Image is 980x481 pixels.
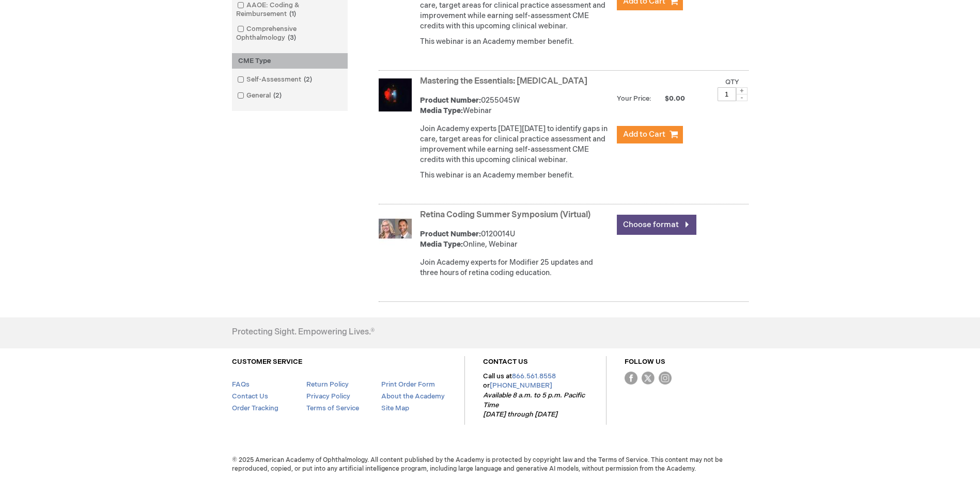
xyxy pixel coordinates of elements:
a: Contact Us [232,392,268,400]
a: FOLLOW US [625,358,665,366]
div: Join Academy experts for Modifier 25 updates and three hours of retina coding education. [420,258,612,278]
a: Terms of Service [306,404,359,412]
a: Mastering the Essentials: [MEDICAL_DATA] [420,76,587,86]
div: CME Type [232,53,348,69]
a: Retina Coding Summer Symposium (Virtual) [420,210,590,220]
a: Print Order Form [381,380,435,389]
strong: Media Type: [420,240,463,249]
a: 866.561.8558 [512,372,556,380]
img: instagram [659,372,672,384]
h4: Protecting Sight. Empowering Lives.® [232,328,375,337]
span: 2 [301,75,315,84]
span: 1 [287,10,299,18]
div: 0255045W Webinar [420,95,612,116]
input: Qty [718,87,736,101]
span: 2 [271,91,284,100]
a: [PHONE_NUMBER] [490,381,552,390]
p: This webinar is an Academy member benefit. [420,170,612,181]
a: Site Map [381,404,409,412]
strong: Media Type: [420,106,463,115]
img: Twitter [642,372,655,384]
a: CONTACT US [483,358,528,366]
a: Order Tracking [232,404,278,412]
strong: Product Number: [420,96,481,105]
a: Choose format [617,215,696,235]
img: Retina Coding Summer Symposium (Virtual) [379,212,412,245]
p: This webinar is an Academy member benefit. [420,37,612,47]
a: Return Policy [306,380,349,389]
p: Join Academy experts [DATE][DATE] to identify gaps in care, target areas for clinical practice as... [420,124,612,165]
span: $0.00 [653,94,687,103]
a: Self-Assessment2 [235,75,316,85]
strong: Product Number: [420,230,481,238]
a: AAOE: Coding & Reimbursement1 [235,1,345,19]
a: Privacy Policy [306,392,350,400]
img: Facebook [625,372,637,384]
button: Add to Cart [617,126,683,143]
img: Mastering the Essentials: Uveitis [379,78,412,111]
label: Qty [725,78,739,86]
strong: Your Price: [617,94,651,103]
div: 0120014U Online, Webinar [420,229,612,250]
a: CUSTOMER SERVICE [232,358,302,366]
a: Comprehensive Ophthalmology3 [235,24,345,43]
p: Call us at or [483,372,588,420]
span: © 2025 American Academy of Ophthalmology. All content published by the Academy is protected by co... [224,456,756,473]
span: Add to Cart [623,130,665,139]
a: About the Academy [381,392,445,400]
span: 3 [285,34,299,42]
em: Available 8 a.m. to 5 p.m. Pacific Time [DATE] through [DATE] [483,391,585,419]
a: General2 [235,91,286,101]
a: FAQs [232,380,250,389]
